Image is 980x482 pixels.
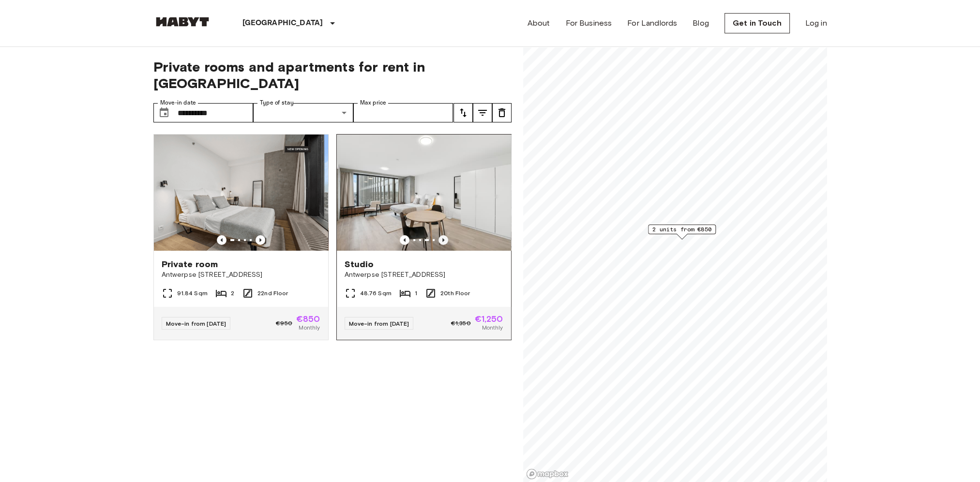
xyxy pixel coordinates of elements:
[451,319,471,328] span: €1,350
[415,289,417,298] span: 1
[438,235,448,245] button: Previous image
[473,103,492,122] button: tune
[336,134,512,340] a: Previous imagePrevious imageStudioAntwerpse [STREET_ADDRESS]48.76 Sqm120th FloorMove-in from [DAT...
[153,134,329,340] a: Marketing picture of unit BE-23-003-090-001Previous imagePrevious imagePrivate roomAntwerpse [STR...
[154,135,328,251] img: Marketing picture of unit BE-23-003-090-001
[256,235,265,245] button: Previous image
[440,289,470,298] span: 20th Floor
[526,468,569,480] a: Mapbox logo
[153,59,512,91] span: Private rooms and apartments for rent in [GEOGRAPHIC_DATA]
[296,315,320,323] span: €850
[299,323,320,332] span: Monthly
[528,17,550,29] a: About
[482,323,503,332] span: Monthly
[337,135,511,251] img: Marketing picture of unit BE-23-003-084-001
[475,315,503,323] span: €1,250
[360,99,386,107] label: Max price
[231,289,234,298] span: 2
[160,99,196,107] label: Move-in date
[724,13,790,33] a: Get in Touch
[345,258,374,270] span: Studio
[260,99,294,107] label: Type of stay
[276,319,292,328] span: €950
[453,103,473,122] button: tune
[648,225,716,240] div: Map marker
[360,289,392,298] span: 48.76 Sqm
[627,17,677,29] a: For Landlords
[166,320,226,327] span: Move-in from [DATE]
[805,17,827,29] a: Log in
[162,270,320,280] span: Antwerpse [STREET_ADDRESS]
[162,258,218,270] span: Private room
[177,289,208,298] span: 91.84 Sqm
[242,17,323,29] p: [GEOGRAPHIC_DATA]
[345,270,503,280] span: Antwerpse [STREET_ADDRESS]
[652,225,711,234] span: 2 units from €850
[349,320,409,327] span: Move-in from [DATE]
[154,103,174,122] button: Choose date, selected date is 28 Sep 2025
[153,17,211,27] img: Habyt
[257,289,288,298] span: 22nd Floor
[565,17,612,29] a: For Business
[217,235,226,245] button: Previous image
[693,17,709,29] a: Blog
[400,235,409,245] button: Previous image
[492,103,512,122] button: tune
